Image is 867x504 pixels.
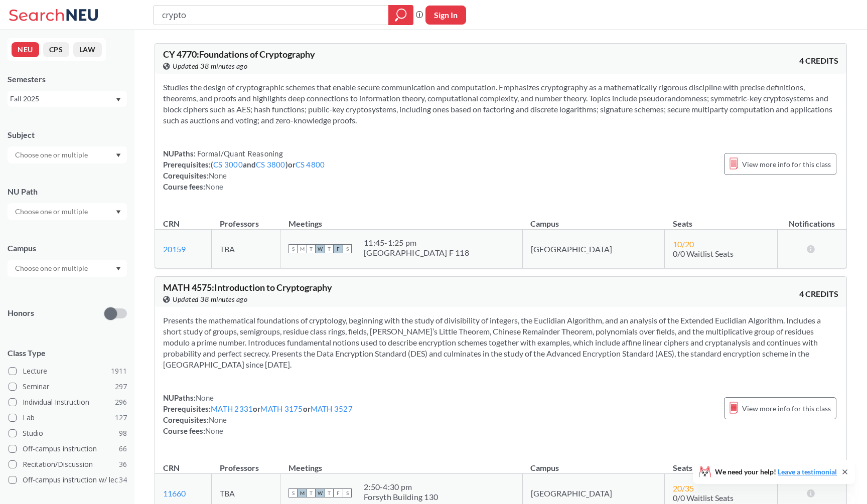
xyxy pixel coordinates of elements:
span: W [316,488,325,497]
svg: Dropdown arrow [116,153,121,157]
th: Meetings [280,208,522,230]
a: MATH 2331 [211,404,253,413]
a: CS 4800 [296,160,325,169]
svg: Dropdown arrow [116,98,121,102]
span: None [196,393,214,402]
a: CS 3000 [213,160,243,169]
span: F [334,488,343,497]
th: Seats [665,452,777,474]
div: Dropdown arrow [8,260,127,277]
span: 127 [115,412,127,423]
div: Fall 2025Dropdown arrow [8,91,127,107]
label: Off-campus instruction w/ lec [9,473,127,486]
a: 11660 [163,488,186,498]
span: 4 CREDITS [799,55,838,66]
span: None [205,182,223,191]
span: Updated 38 minutes ago [173,294,247,305]
label: Off-campus instruction [9,442,127,455]
a: MATH 3527 [311,404,353,413]
span: T [325,488,334,497]
input: Class, professor, course number, "phrase" [161,7,381,24]
span: 0/0 Waitlist Seats [673,493,734,502]
div: Dropdown arrow [8,146,127,163]
th: Campus [522,208,665,230]
span: We need your help! [715,468,837,475]
a: Leave a testimonial [778,467,837,476]
span: S [343,244,352,253]
div: 2:50 - 4:30 pm [364,482,438,492]
th: Campus [522,452,665,474]
span: None [205,426,223,435]
section: Studies the design of cryptographic schemes that enable secure communication and computation. Emp... [163,82,838,126]
div: CRN [163,218,180,229]
td: TBA [212,230,280,268]
span: Class Type [8,348,127,359]
a: 20159 [163,244,186,254]
span: Updated 38 minutes ago [173,61,247,72]
div: Campus [8,243,127,254]
p: Honors [8,307,34,319]
div: magnifying glass [388,5,413,25]
th: Meetings [280,452,522,474]
span: CY 4770 : Foundations of Cryptography [163,49,315,60]
span: T [307,488,316,497]
span: T [325,244,334,253]
button: LAW [73,42,102,57]
span: 98 [119,428,127,439]
span: S [288,244,298,253]
div: NUPaths: Prerequisites: or or Corequisites: Course fees: [163,392,353,436]
button: NEU [12,42,39,57]
input: Choose one or multiple [10,206,94,218]
div: Dropdown arrow [8,203,127,220]
div: 11:45 - 1:25 pm [364,238,469,248]
th: Professors [212,452,280,474]
span: M [298,488,307,497]
div: NUPaths: Prerequisites: ( and ) or Corequisites: Course fees: [163,148,325,192]
a: MATH 3175 [260,404,303,413]
span: W [316,244,325,253]
label: Lab [9,411,127,424]
span: 36 [119,459,127,470]
span: M [298,244,307,253]
div: Semesters [8,74,127,85]
span: 20 / 35 [673,483,694,493]
label: Seminar [9,380,127,393]
th: Professors [212,208,280,230]
span: 1911 [111,366,127,377]
div: Forsyth Building 130 [364,492,438,502]
th: Notifications [777,208,846,230]
span: View more info for this class [742,402,831,415]
span: S [288,488,298,497]
span: 297 [115,381,127,392]
svg: magnifying glass [395,8,407,22]
div: NU Path [8,186,127,197]
th: Seats [665,208,777,230]
section: Presents the mathematical foundations of cryptology, beginning with the study of divisibility of ... [163,315,838,370]
span: 296 [115,397,127,408]
svg: Dropdown arrow [116,210,121,214]
span: T [307,244,316,253]
svg: Dropdown arrow [116,267,121,271]
label: Recitation/Discussion [9,458,127,471]
span: 0/0 Waitlist Seats [673,249,734,258]
td: [GEOGRAPHIC_DATA] [522,230,665,268]
div: Fall 2025 [10,93,115,104]
label: Studio [9,427,127,440]
span: 4 CREDITS [799,288,838,299]
span: None [209,415,227,424]
label: Lecture [9,365,127,378]
input: Choose one or multiple [10,149,94,161]
span: F [334,244,343,253]
span: None [209,171,227,180]
span: View more info for this class [742,158,831,171]
a: CS 3800 [256,160,285,169]
span: 66 [119,443,127,454]
div: CRN [163,462,180,473]
button: Sign In [425,6,466,25]
span: Formal/Quant Reasoning [196,149,283,158]
button: CPS [43,42,69,57]
span: 10 / 20 [673,239,694,249]
span: 34 [119,474,127,485]
div: [GEOGRAPHIC_DATA] F 118 [364,248,469,258]
div: Subject [8,129,127,140]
